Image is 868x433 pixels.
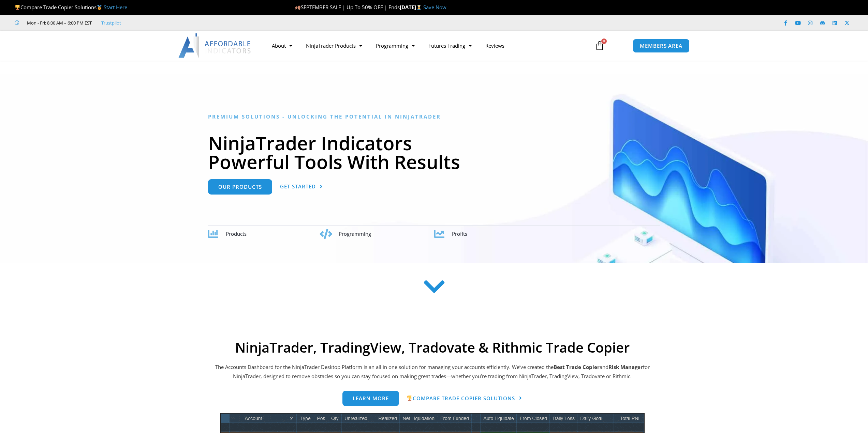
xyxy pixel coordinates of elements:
a: Reviews [479,38,511,53]
a: Start Here [104,4,127,11]
span: Mon - Fri: 8:00 AM – 6:00 PM EST [25,19,92,27]
span: SEPTEMBER SALE | Up To 50% OFF | Ends [295,4,400,11]
span: Programming [339,230,371,237]
a: Learn more [342,391,399,406]
b: Best Trade Copier [554,364,600,370]
span: 0 [601,38,607,44]
strong: Risk Manager [608,364,643,370]
a: Futures Trading [422,38,479,53]
img: 🍂 [295,5,300,10]
span: Profits [452,230,467,237]
a: Trustpilot [101,19,121,27]
strong: [DATE] [400,4,423,11]
span: Compare Trade Copier Solutions [407,396,515,401]
h2: NinjaTrader, TradingView, Tradovate & Rithmic Trade Copier [214,339,651,356]
img: ⌛ [416,5,422,10]
p: The Accounts Dashboard for the NinjaTrader Desktop Platform is an all in one solution for managin... [214,362,651,382]
h6: Premium Solutions - Unlocking the Potential in NinjaTrader [208,113,660,120]
span: MEMBERS AREA [640,43,682,48]
a: 0 [585,36,615,56]
h1: NinjaTrader Indicators Powerful Tools With Results [208,134,660,171]
a: 🏆Compare Trade Copier Solutions [407,391,522,406]
span: Get Started [280,184,316,189]
span: Learn more [353,396,389,401]
img: LogoAI | Affordable Indicators – NinjaTrader [178,33,252,58]
a: Our Products [208,179,272,195]
a: Get Started [280,179,323,195]
img: 🏆 [15,5,20,10]
a: MEMBERS AREA [633,39,690,53]
img: 🏆 [407,396,412,401]
a: Save Now [423,4,446,11]
img: 🥇 [97,5,102,10]
a: About [265,38,299,53]
a: Programming [369,38,422,53]
nav: Menu [265,38,587,53]
span: Our Products [218,184,262,189]
a: NinjaTrader Products [299,38,369,53]
span: Products [226,230,247,237]
span: Compare Trade Copier Solutions [15,4,127,11]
